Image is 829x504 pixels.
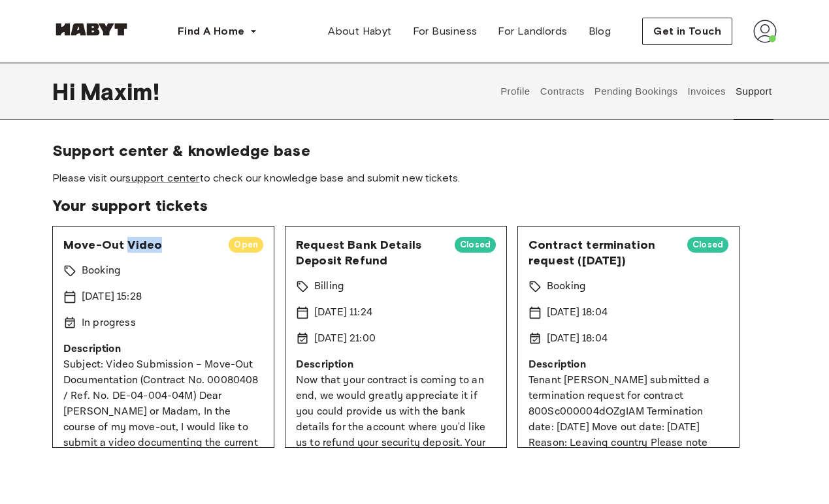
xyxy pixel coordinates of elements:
button: Invoices [686,63,727,120]
span: Request Bank Details Deposit Refund [296,237,444,268]
span: For Business [413,24,478,39]
p: Subject: Video Submission – Move-Out Documentation (Contract No. 00080408 / Ref. No. DE-04-004-04... [63,357,263,498]
p: Billing [314,279,344,294]
span: Move-Out Video [63,237,218,253]
span: Closed [687,238,728,251]
a: Blog [578,18,622,44]
p: [DATE] 15:28 [82,289,142,305]
p: In progress [82,315,136,331]
button: Get in Touch [642,18,732,45]
p: [DATE] 18:04 [547,331,608,347]
p: Description [63,341,263,357]
span: Support center & knowledge base [52,141,777,161]
a: About Habyt [317,18,402,44]
a: For Landlords [487,18,577,44]
p: Booking [82,263,121,279]
span: Open [229,238,263,251]
span: Please visit our to check our knowledge base and submit new tickets. [52,171,777,185]
span: Blog [589,24,611,39]
span: Hi [52,78,80,105]
a: support center [125,172,199,184]
span: About Habyt [328,24,391,39]
span: Closed [455,238,496,251]
button: Find A Home [167,18,268,44]
p: [DATE] 18:04 [547,305,608,321]
a: For Business [402,18,488,44]
button: Pending Bookings [593,63,679,120]
p: Booking [547,279,586,294]
span: For Landlords [498,24,567,39]
div: user profile tabs [496,63,777,120]
span: Get in Touch [653,24,721,39]
span: Your support tickets [52,196,777,215]
button: Profile [499,63,532,120]
span: Find A Home [178,24,244,39]
img: avatar [753,20,777,43]
button: Contracts [538,63,586,120]
span: Maxim ! [80,78,159,105]
p: Now that your contract is coming to an end, we would greatly appreciate it if you could provide u... [296,373,496,498]
button: Support [734,63,773,120]
p: Description [296,357,496,373]
p: Description [528,357,728,373]
p: [DATE] 21:00 [314,331,376,347]
p: [DATE] 11:24 [314,305,372,321]
span: Contract termination request ([DATE]) [528,237,677,268]
img: Habyt [52,23,131,36]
